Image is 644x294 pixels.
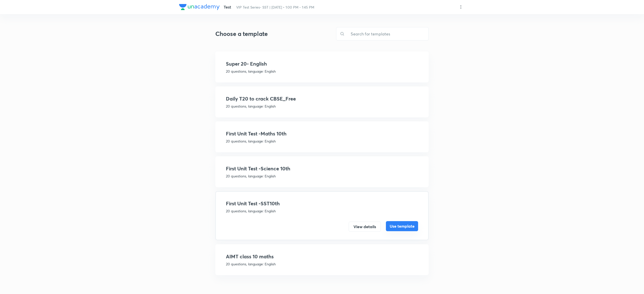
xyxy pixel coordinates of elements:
p: 20 questions, language: English [226,138,418,144]
h3: Choose a template [215,30,320,37]
h4: Daily T20 to crack CBSE_Free [226,95,418,103]
span: VIP Test Series- SST | [DATE] • 1:00 PM - 1:45 PM [236,5,314,10]
span: Test [224,4,231,10]
button: Use template [386,221,418,231]
h4: First Unit Test -Science 10th [226,165,418,172]
h4: Super 20- English [226,60,418,68]
p: 20 questions, language: English [226,69,418,74]
h4: First Unit Test -SST10th [226,200,418,207]
img: Company Logo [179,4,220,10]
h4: First Unit Test -Maths 10th [226,130,418,137]
button: View details [349,222,381,232]
p: 20 questions, language: English [226,173,418,179]
p: 20 questions, language: English [226,208,418,214]
p: 20 questions, language: English [226,104,418,109]
input: Search for templates [345,27,428,40]
h4: AIMT class 10 maths [226,253,418,260]
p: 20 questions, language: English [226,261,418,267]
